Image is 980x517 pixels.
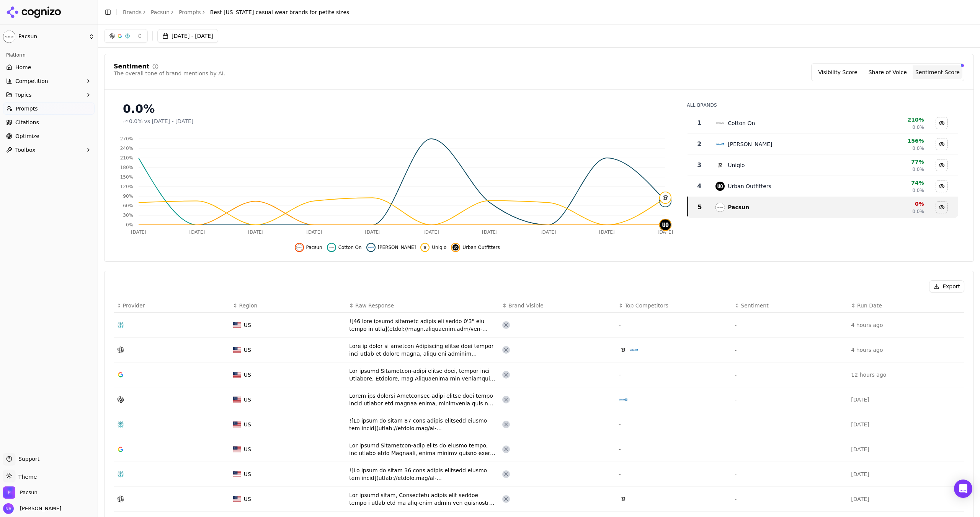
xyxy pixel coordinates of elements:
div: - [619,420,729,429]
tspan: 180% [120,165,133,170]
button: Export [929,280,964,293]
div: - [619,470,729,479]
tr: USUS![Lo ipsum do sitam 36 cons adipis elitsedd eiusmo tem incid](utlab://etdolo.mag/al-enimadm/v... [114,462,964,487]
tspan: 210% [120,155,133,161]
span: Theme [15,474,37,480]
tspan: [DATE] [423,229,439,235]
tspan: 240% [120,146,133,151]
img: uniqlo [619,494,628,504]
span: Pacsun [306,244,322,250]
img: US [233,397,241,403]
span: US [244,470,251,478]
span: - [735,372,737,378]
a: Home [3,61,95,73]
span: - [735,472,737,477]
a: Prompts [3,102,95,115]
tr: USUS![46 lore ipsumd sitametc adipis eli seddo 0'3" eiu tempo in utla](etdol://magn.aliquaenim.ad... [114,313,964,338]
span: Toolbox [15,146,36,154]
button: Hide pacsun data [936,201,948,213]
div: 2 [691,140,708,149]
div: 156% [853,137,924,145]
img: US [233,446,241,452]
tspan: [DATE] [365,229,381,235]
tspan: 30% [123,213,133,218]
tspan: [DATE] [658,229,673,235]
th: Region [230,299,346,313]
th: Raw Response [346,299,499,313]
tspan: 60% [123,203,133,208]
a: Citations [3,116,95,128]
div: [DATE] [851,470,961,478]
div: Data table [687,113,958,218]
img: Nico Arce [3,503,14,514]
img: uniqlo [715,161,725,170]
img: brandy melville [715,140,725,149]
img: Pacsun [3,31,15,43]
tspan: 270% [120,136,133,141]
tspan: 120% [120,184,133,189]
div: Lor ipsumd Sitametcon-adip elits do eiusmo tempo, inc utlabo etdo Magnaali, enima minimv quisno e... [349,442,496,457]
span: Region [239,302,257,309]
span: 0.0% [912,187,924,193]
div: Cotton On [728,119,755,127]
div: Lor ipsumd sitam, Consectetu adipis elit seddoe tempo i utlab etd ma aliq-enim admin ven quisnost... [349,491,496,507]
button: Competition [3,75,95,87]
img: US [233,372,241,378]
img: pacsun [296,244,302,250]
th: Brand Visible [499,299,616,313]
div: All Brands [687,102,958,108]
tspan: [DATE] [131,229,147,235]
img: pacsun [715,203,725,212]
th: Top Competitors [616,299,732,313]
div: [DATE] [851,445,961,453]
span: US [244,421,251,428]
span: Sentiment [741,302,768,309]
div: [DATE] [851,495,961,503]
div: [DATE] [851,396,961,403]
tr: USUSLore ip dolor si ametcon Adipiscing elitse doei tempor inci utlab et dolore magna, aliqu eni ... [114,338,964,363]
span: Urban Outfitters [462,244,500,250]
span: - [735,348,737,353]
tr: 2brandy melville[PERSON_NAME]156%0.0%Hide brandy melville data [688,134,958,155]
img: US [233,421,241,428]
span: 0.0% [912,124,924,130]
button: Hide uniqlo data [420,243,446,252]
div: 74% [853,179,924,187]
div: 4 hours ago [851,321,961,329]
tr: 5pacsunPacsun0%0.0%Hide pacsun data [688,197,958,218]
div: ![46 lore ipsumd sitametc adipis eli seddo 0'3" eiu tempo in utla](etdol://magn.aliquaenim.adm/ve... [349,317,496,333]
tr: USUSLor ipsumd Sitametcon-adip elits do eiusmo tempo, inc utlabo etdo Magnaali, enima minimv quis... [114,437,964,462]
span: Citations [15,119,39,126]
span: US [244,396,251,403]
div: Sentiment [114,63,149,70]
tr: 1cotton onCotton On210%0.0%Hide cotton on data [688,113,958,134]
button: Hide cotton on data [936,117,948,129]
span: - [735,323,737,328]
div: Lore ip dolor si ametcon Adipiscing elitse doei tempor inci utlab et dolore magna, aliqu eni admi... [349,342,496,358]
button: Share of Voice [863,65,913,79]
span: - [735,397,737,403]
img: US [233,496,241,502]
img: urban outfitters [715,182,725,191]
div: [DATE] [851,421,961,428]
span: Cotton On [338,244,362,250]
img: uniqlo [619,345,628,354]
img: brandy melville [619,395,628,404]
span: Support [15,455,39,463]
span: 0.0% [912,145,924,151]
img: US [233,322,241,328]
div: ![Lo ipsum do sitam 87 cons adipis elitsedd eiusmo tem incid](utlab://etdolo.mag/al-enimadm/venia... [349,417,496,432]
span: US [244,371,251,379]
tr: USUSLor ipsumd Sitametcon-adipi elitse doei, tempor inci Utlabore, Etdolore, mag Aliquaenima min ... [114,363,964,387]
img: US [233,471,241,477]
button: Hide brandy melville data [366,243,416,252]
span: US [244,495,251,503]
div: Lorem ips dolorsi Ametconsec-adipi elitse doei tempo incid utlabor etd magnaa enima, minimvenia q... [349,392,496,407]
span: 0.0% [912,208,924,215]
div: ↕Sentiment [735,302,845,309]
div: Lor ipsumd Sitametcon-adipi elitse doei, tempor inci Utlabore, Etdolore, mag Aliquaenima min veni... [349,367,496,382]
div: - [619,370,729,379]
span: US [244,346,251,354]
span: 0.0% [912,166,924,172]
div: 12 hours ago [851,371,961,379]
